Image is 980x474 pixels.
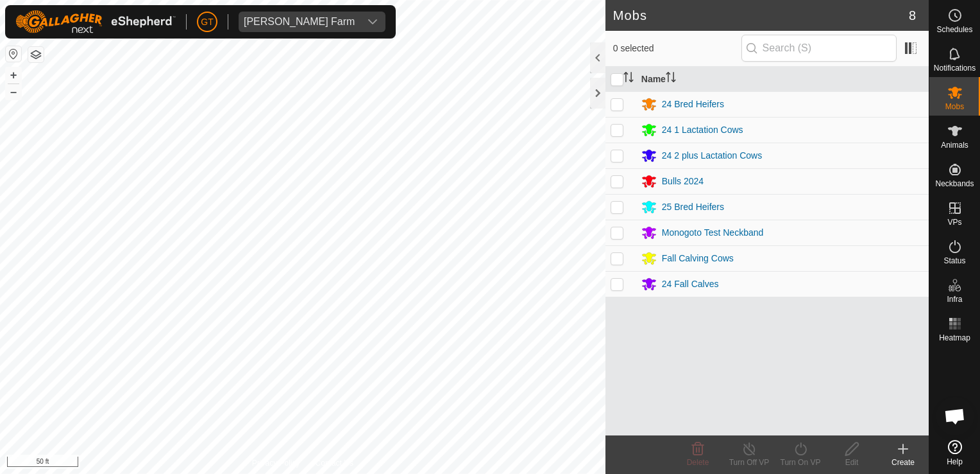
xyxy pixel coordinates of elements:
button: Reset Map [6,46,21,62]
div: Create [877,457,929,468]
input: Search (S) [741,35,897,62]
span: Schedules [936,26,972,33]
button: – [6,84,21,100]
button: + [6,67,21,83]
span: 8 [909,6,916,25]
span: Heatmap [939,334,970,342]
div: Turn On VP [775,457,826,468]
div: 24 1 Lactation Cows [662,123,743,137]
span: Help [947,458,963,466]
img: Gallagher Logo [15,10,176,33]
p-sorticon: Activate to sort [666,74,676,84]
a: Contact Us [316,457,353,469]
span: Mobs [945,103,964,110]
span: VPs [947,218,961,226]
div: 24 2 plus Lactation Cows [662,149,762,162]
span: Infra [947,295,962,303]
a: Help [929,435,980,471]
div: [PERSON_NAME] Farm [244,17,355,27]
span: Notifications [934,64,976,72]
span: GT [201,15,213,29]
span: Status [943,257,965,265]
span: Animals [941,141,968,149]
th: Name [636,67,929,92]
div: 25 Bred Heifers [662,200,724,214]
div: Fall Calving Cows [662,252,734,265]
div: Turn Off VP [723,457,775,468]
span: 0 selected [613,42,741,55]
span: Delete [687,458,709,467]
a: Privacy Policy [252,457,300,469]
p-sorticon: Activate to sort [623,74,634,84]
div: Monogoto Test Neckband [662,226,764,240]
div: dropdown trigger [360,12,385,32]
div: Edit [826,457,877,468]
h2: Mobs [613,8,909,23]
span: Neckbands [935,180,974,188]
div: 24 Bred Heifers [662,98,724,111]
span: Thoren Farm [239,12,360,32]
div: 24 Fall Calves [662,277,719,291]
div: Open chat [936,397,974,435]
div: Bulls 2024 [662,175,704,188]
button: Map Layers [28,47,44,62]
